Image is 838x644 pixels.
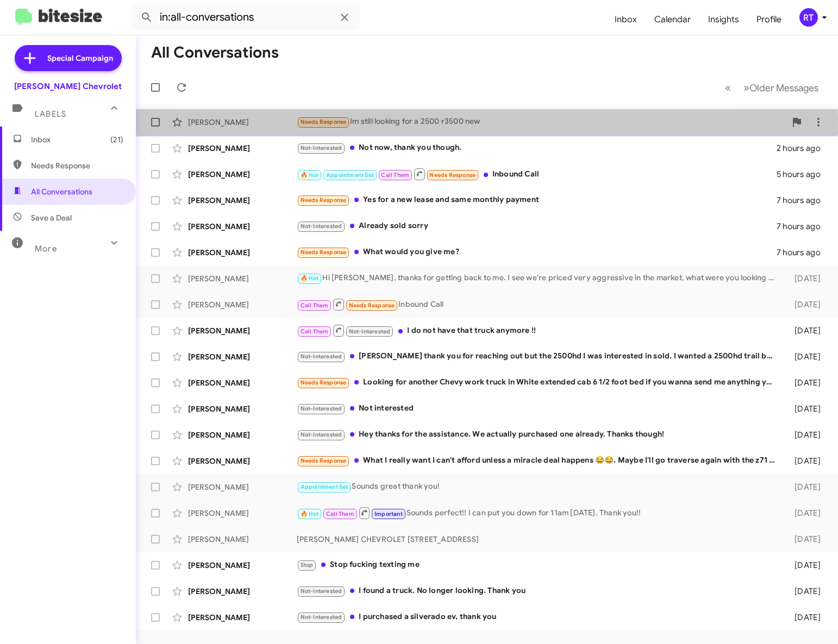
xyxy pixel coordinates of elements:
[301,172,319,179] span: 🔥 Hot
[777,169,829,180] div: 5 hours ago
[297,272,781,285] div: Hi [PERSON_NAME], thanks for getting back to me. I see we're priced very aggressive in the market...
[297,454,781,467] div: What I really want I can't afford unless a miracle deal happens 😂😂. Maybe I'll go traverse again ...
[188,560,297,571] div: [PERSON_NAME]
[188,325,297,336] div: [PERSON_NAME]
[188,430,297,440] div: [PERSON_NAME]
[349,328,391,335] span: Not-Interested
[188,534,297,545] div: [PERSON_NAME]
[297,194,777,206] div: Yes for a new lease and same monthly payment
[777,221,829,232] div: 7 hours ago
[31,160,123,171] span: Needs Response
[297,298,781,311] div: Inbound Call
[297,402,781,415] div: Not interested
[749,82,818,94] span: Older Messages
[781,273,829,284] div: [DATE]
[301,223,342,230] span: Not-Interested
[297,167,777,181] div: Inbound Call
[326,172,374,179] span: Appointment Set
[301,302,329,309] span: Call Them
[297,611,781,623] div: I purchased a silverado ev, thank you
[188,299,297,310] div: [PERSON_NAME]
[297,246,777,258] div: What would you give me?
[297,534,781,545] div: [PERSON_NAME] CHEVROLET [STREET_ADDRESS]
[188,143,297,154] div: [PERSON_NAME]
[781,560,829,571] div: [DATE]
[781,299,829,310] div: [DATE]
[188,195,297,206] div: [PERSON_NAME]
[646,4,699,35] span: Calendar
[47,53,113,64] span: Special Campaign
[297,142,777,154] div: Not now, thank you though.
[777,195,829,206] div: 7 hours ago
[781,456,829,466] div: [DATE]
[188,247,297,258] div: [PERSON_NAME]
[737,77,825,99] button: Next
[606,4,646,35] a: Inbox
[781,325,829,336] div: [DATE]
[297,559,781,571] div: Stop fucking texting me
[374,510,403,517] span: Important
[781,430,829,440] div: [DATE]
[301,431,342,438] span: Not-Interested
[188,508,297,519] div: [PERSON_NAME]
[35,109,66,119] span: Labels
[781,377,829,388] div: [DATE]
[188,482,297,493] div: [PERSON_NAME]
[349,302,395,309] span: Needs Response
[781,482,829,493] div: [DATE]
[301,275,319,282] span: 🔥 Hot
[297,324,781,337] div: I do not have that truck anymore !!
[31,134,123,145] span: Inbox
[781,534,829,545] div: [DATE]
[301,510,319,517] span: 🔥 Hot
[790,8,826,27] button: RT
[381,172,409,179] span: Call Them
[301,379,347,386] span: Needs Response
[301,328,329,335] span: Call Them
[188,403,297,414] div: [PERSON_NAME]
[429,172,476,179] span: Needs Response
[699,4,748,35] a: Insights
[14,81,122,92] div: [PERSON_NAME] Chevrolet
[781,586,829,597] div: [DATE]
[297,481,781,493] div: Sounds great thank you!
[188,221,297,232] div: [PERSON_NAME]
[799,8,818,27] div: RT
[188,377,297,388] div: [PERSON_NAME]
[188,117,297,128] div: [PERSON_NAME]
[781,508,829,519] div: [DATE]
[297,116,786,128] div: Im still looking for a 2500 r3500 new
[297,376,781,389] div: Looking for another Chevy work truck in White extended cab 6 1/2 foot bed if you wanna send me an...
[297,428,781,441] div: Hey thanks for the assistance. We actually purchased one already. Thanks though!
[188,273,297,284] div: [PERSON_NAME]
[301,561,314,569] span: Stop
[31,186,92,197] span: All Conversations
[297,220,777,232] div: Already sold sorry
[151,44,279,61] h1: All Conversations
[719,77,825,99] nav: Page navigation example
[725,81,731,94] span: «
[301,483,348,490] span: Appointment Set
[301,197,347,204] span: Needs Response
[718,77,737,99] button: Previous
[132,4,360,30] input: Search
[15,45,122,71] a: Special Campaign
[188,456,297,466] div: [PERSON_NAME]
[110,134,123,145] span: (21)
[301,614,342,621] span: Not-Interested
[301,249,347,256] span: Needs Response
[301,118,347,125] span: Needs Response
[748,4,790,35] a: Profile
[35,244,57,254] span: More
[188,586,297,597] div: [PERSON_NAME]
[188,612,297,623] div: [PERSON_NAME]
[301,457,347,464] span: Needs Response
[301,144,342,151] span: Not-Interested
[777,143,829,154] div: 2 hours ago
[297,350,781,363] div: [PERSON_NAME] thank you for reaching out but the 2500hd I was interested in sold. I wanted a 2500...
[777,247,829,258] div: 7 hours ago
[781,403,829,414] div: [DATE]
